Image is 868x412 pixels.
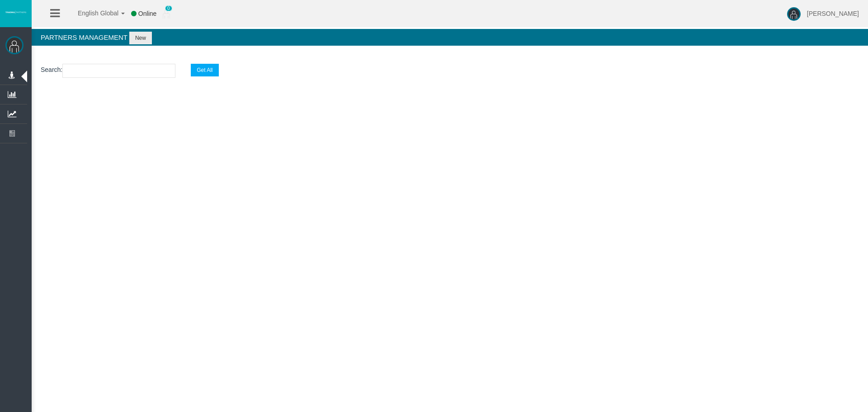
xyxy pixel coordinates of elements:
span: English Global [66,9,118,17]
img: user-image [787,7,801,21]
img: logo.svg [5,10,27,14]
span: Partners Management [41,33,127,41]
span: [PERSON_NAME] [807,10,859,17]
span: 0 [165,5,172,11]
p: : [41,64,859,78]
button: Get All [191,64,218,76]
label: Search [41,65,61,75]
img: user_small.png [163,9,170,19]
button: New [129,32,152,44]
span: Online [138,10,156,17]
